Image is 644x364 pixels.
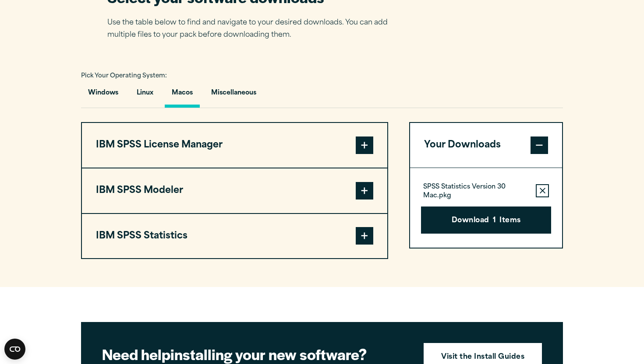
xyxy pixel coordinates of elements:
button: IBM SPSS Statistics [82,214,387,259]
span: 1 [493,215,496,227]
button: Your Downloads [410,123,562,168]
button: Miscellaneous [204,83,263,108]
button: Windows [81,83,125,108]
div: Your Downloads [410,168,562,248]
strong: Visit the Install Guides [441,352,524,363]
span: Pick Your Operating System: [81,73,167,79]
button: Linux [130,83,160,108]
p: SPSS Statistics Version 30 Mac.pkg [423,183,529,200]
p: Use the table below to find and navigate to your desired downloads. You can add multiple files to... [107,17,401,42]
button: IBM SPSS Modeler [82,168,387,213]
h2: installing your new software? [102,344,409,364]
button: IBM SPSS License Manager [82,123,387,168]
button: Open CMP widget [4,339,25,360]
button: Macos [165,83,200,108]
button: Download1Items [421,206,551,234]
